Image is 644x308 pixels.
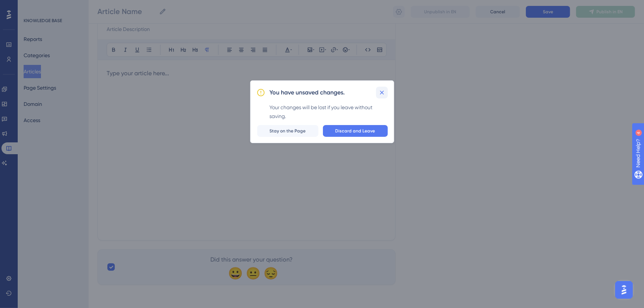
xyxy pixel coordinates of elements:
[335,128,375,134] span: Discard and Leave
[17,2,46,11] span: Need Help?
[613,279,635,301] iframe: UserGuiding AI Assistant Launcher
[270,128,306,134] span: Stay on the Page
[51,4,54,10] div: 4
[270,103,388,121] div: Your changes will be lost if you leave without saving.
[270,88,345,97] h2: You have unsaved changes.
